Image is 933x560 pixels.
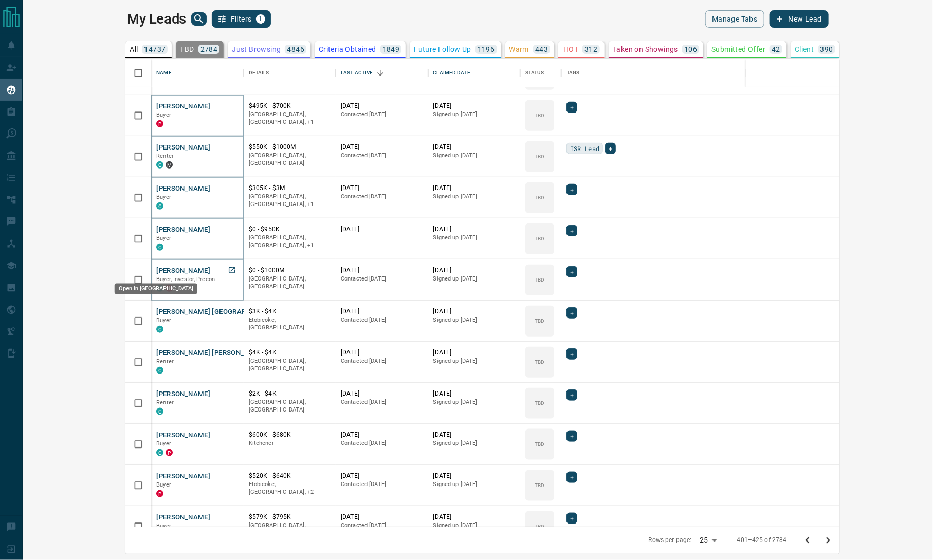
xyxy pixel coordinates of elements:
span: Buyer [156,194,171,200]
p: [GEOGRAPHIC_DATA], [GEOGRAPHIC_DATA] [249,152,331,167]
p: All [130,46,138,53]
p: TBD [535,276,544,284]
div: + [566,266,577,277]
p: Signed up [DATE] [433,480,515,489]
p: [DATE] [341,184,423,193]
button: search button [191,12,207,26]
p: $495K - $700K [249,102,331,110]
button: [PERSON_NAME] [PERSON_NAME] [156,348,266,358]
p: 14737 [144,46,166,53]
p: Client [795,46,814,53]
p: [GEOGRAPHIC_DATA], [GEOGRAPHIC_DATA] [249,275,331,291]
div: Status [520,59,561,87]
p: [DATE] [341,389,423,398]
p: Contacted [DATE] [341,275,423,283]
p: TBD [535,358,544,366]
p: Kitchener [249,439,331,447]
p: Toronto [249,110,331,126]
p: Taken on Showings [613,46,678,53]
p: Contacted [DATE] [341,110,423,119]
div: condos.ca [156,326,163,333]
span: + [570,349,574,359]
div: Status [525,59,544,87]
div: + [566,184,577,195]
p: [DATE] [433,431,515,439]
p: TBD [535,194,544,201]
button: [PERSON_NAME] [156,472,210,481]
p: TBD [535,440,544,448]
h1: My Leads [127,11,186,27]
div: property.ca [166,449,173,456]
p: Contacted [DATE] [341,521,423,530]
p: 106 [684,46,697,53]
p: [DATE] [433,102,515,110]
div: condos.ca [156,244,163,251]
div: Claimed Date [433,59,471,87]
button: [PERSON_NAME] [156,266,210,276]
p: Toronto [249,193,331,209]
p: TBD [535,111,544,119]
div: Claimed Date [428,59,520,87]
button: [PERSON_NAME] [156,389,210,399]
div: condos.ca [156,408,163,415]
p: $0 - $1000M [249,266,331,275]
p: 42 [772,46,780,53]
div: condos.ca [156,449,163,456]
span: + [570,513,574,524]
span: Buyer [156,440,171,447]
span: Buyer [156,317,171,324]
button: Go to previous page [797,530,818,551]
p: [DATE] [341,348,423,357]
span: Buyer [156,111,171,118]
div: + [566,389,577,401]
div: property.ca [156,490,163,497]
p: $600K - $680K [249,431,331,439]
p: $550K - $1000M [249,143,331,152]
span: + [570,102,574,113]
div: property.ca [156,120,163,127]
p: $520K - $640K [249,472,331,480]
p: TBD [535,481,544,489]
button: [PERSON_NAME] [156,225,210,235]
span: + [570,308,574,318]
div: Details [244,59,336,87]
p: $305K - $3M [249,184,331,193]
button: New Lead [770,10,829,28]
div: Name [151,59,243,87]
p: [GEOGRAPHIC_DATA], [GEOGRAPHIC_DATA] [249,357,331,373]
span: Buyer [156,481,171,488]
p: 443 [535,46,548,53]
span: + [570,390,574,400]
p: Signed up [DATE] [433,439,515,447]
button: [PERSON_NAME] [156,513,210,522]
p: Contacted [DATE] [341,480,423,489]
div: + [566,348,577,360]
div: mrloft.ca [166,161,173,169]
button: [PERSON_NAME] [156,102,210,111]
span: + [570,267,574,277]
p: Signed up [DATE] [433,521,515,530]
p: [DATE] [341,307,423,316]
p: [DATE] [341,266,423,275]
div: + [566,225,577,236]
button: [PERSON_NAME] [156,143,210,153]
div: + [566,102,577,113]
p: Toronto [249,234,331,250]
span: Renter [156,153,174,159]
p: [DATE] [341,225,423,234]
span: Buyer [156,522,171,529]
p: TBD [535,235,544,242]
span: Renter [156,399,174,406]
p: [DATE] [433,225,515,234]
div: Last Active [341,59,373,87]
div: + [566,431,577,442]
p: 2784 [200,46,218,53]
p: Future Follow Up [414,46,471,53]
p: [DATE] [433,184,515,193]
div: + [566,472,577,483]
p: 390 [820,46,833,53]
p: Signed up [DATE] [433,398,515,406]
p: [DATE] [433,472,515,480]
p: [DATE] [433,348,515,357]
div: + [566,513,577,524]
